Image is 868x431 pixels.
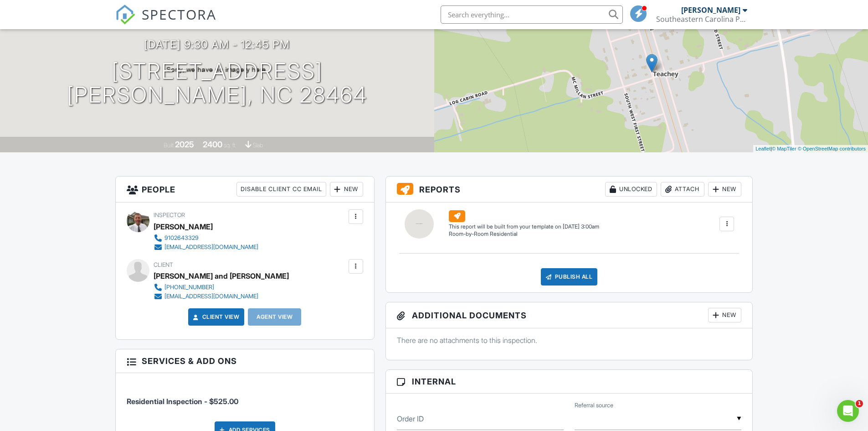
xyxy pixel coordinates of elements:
div: | [753,145,868,153]
a: [EMAIL_ADDRESS][DOMAIN_NAME] [154,243,258,252]
a: © OpenStreetMap contributors [798,146,866,151]
div: Attach [661,182,704,197]
a: SPECTORA [115,12,216,31]
span: Built [164,142,174,149]
span: 1 [856,400,863,407]
div: [PHONE_NUMBER] [164,284,214,291]
div: [PERSON_NAME] [681,5,740,15]
h3: [DATE] 9:30 am - 12:45 pm [144,38,290,51]
div: 2025 [175,140,194,149]
div: Southeastern Carolina Property Inspections [656,15,747,24]
div: [EMAIL_ADDRESS][DOMAIN_NAME] [164,293,258,300]
li: Service: Residential Inspection [127,380,363,414]
h3: Internal [386,370,753,394]
div: Publish All [541,268,598,286]
img: The Best Home Inspection Software - Spectora [115,5,135,25]
a: Leaflet [755,146,770,151]
h1: [STREET_ADDRESS] [PERSON_NAME], NC 28464 [67,59,367,108]
span: Inspector [154,212,185,218]
span: SPECTORA [142,5,216,24]
span: sq. ft. [224,142,236,149]
label: Referral source [575,401,613,410]
div: New [708,308,741,322]
a: © MapTiler [772,146,796,151]
div: Disable Client CC Email [236,182,326,197]
label: Order ID [397,414,424,424]
div: This report will be built from your template on [DATE] 3:00am [449,223,599,230]
div: New [708,182,741,197]
span: Residential Inspection - $525.00 [127,397,238,406]
div: Room-by-Room Residential [449,230,599,238]
span: Client [154,261,173,268]
h3: People [116,177,374,203]
a: 9102643329 [154,234,258,243]
a: [EMAIL_ADDRESS][DOMAIN_NAME] [154,292,282,301]
h3: Reports [386,177,753,203]
div: 9102643329 [164,234,199,242]
div: [PERSON_NAME] and [PERSON_NAME] [154,269,289,283]
div: New [330,182,363,197]
span: slab [253,142,263,149]
h3: Additional Documents [386,302,753,328]
a: [PHONE_NUMBER] [154,283,282,292]
a: Client View [191,312,240,322]
input: Search everything... [441,5,623,24]
div: 2400 [203,140,222,149]
p: There are no attachments to this inspection. [397,335,742,345]
div: [PERSON_NAME] [154,220,213,234]
iframe: Intercom live chat [837,400,859,422]
h3: Services & Add ons [116,349,374,373]
div: [EMAIL_ADDRESS][DOMAIN_NAME] [164,244,258,251]
div: Unlocked [605,182,657,197]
